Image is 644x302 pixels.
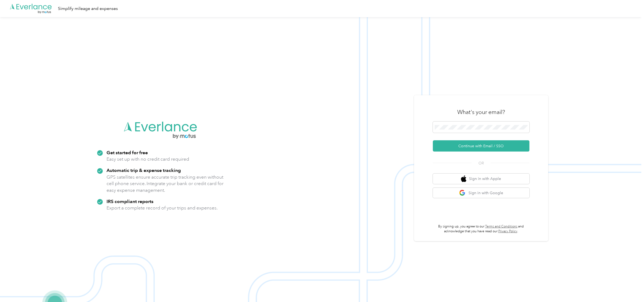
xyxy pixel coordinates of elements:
strong: IRS compliant reports [107,198,153,204]
p: GPS satellites ensure accurate trip tracking even without cell phone service. Integrate your bank... [107,174,224,194]
strong: Get started for free [107,150,148,155]
button: Continue with Email / SSO [433,140,529,152]
p: Export a complete record of your trips and expenses. [107,205,218,211]
p: Easy set up with no credit card required [107,156,189,163]
span: OR [472,160,491,166]
img: apple logo [461,175,466,182]
div: Simplify mileage and expenses [58,5,118,12]
p: By signing up, you agree to our and acknowledge that you have read our . [433,224,529,234]
img: google logo [459,190,466,196]
strong: Automatic trip & expense tracking [107,167,181,173]
a: Terms and Conditions [485,224,517,229]
button: google logoSign in with Google [433,188,529,198]
button: apple logoSign in with Apple [433,174,529,184]
h3: What's your email? [457,108,505,116]
a: Privacy Policy [498,229,517,233]
iframe: Everlance-gr Chat Button Frame [614,272,644,302]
